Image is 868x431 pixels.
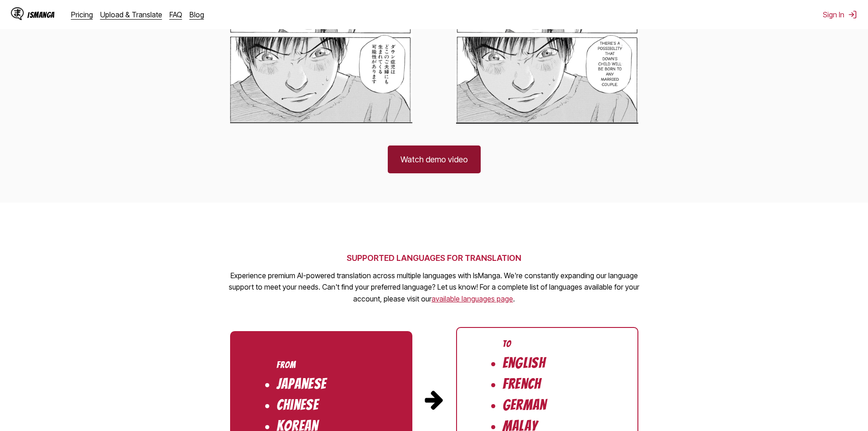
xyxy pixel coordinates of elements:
div: To [503,339,511,349]
a: FAQ [169,10,182,19]
a: Available languages [431,294,513,303]
li: Japanese [277,376,327,392]
button: Sign In [823,10,857,19]
div: IsManga [27,10,55,19]
a: Pricing [71,10,93,19]
a: Watch demo video [388,145,481,173]
li: English [503,355,546,371]
div: From [277,360,296,370]
img: Arrow pointing from source to target languages [423,389,445,410]
li: Chinese [277,397,319,413]
p: Experience premium AI-powered translation across multiple languages with IsManga. We're constantl... [225,270,644,305]
a: Upload & Translate [100,10,162,19]
h2: SUPPORTED LANGUAGES FOR TRANSLATION [225,253,644,263]
img: Sign out [848,10,857,19]
li: French [503,376,541,392]
a: Blog [190,10,204,19]
a: IsManga LogoIsManga [11,7,71,22]
li: German [503,397,547,413]
img: IsManga Logo [11,7,24,20]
